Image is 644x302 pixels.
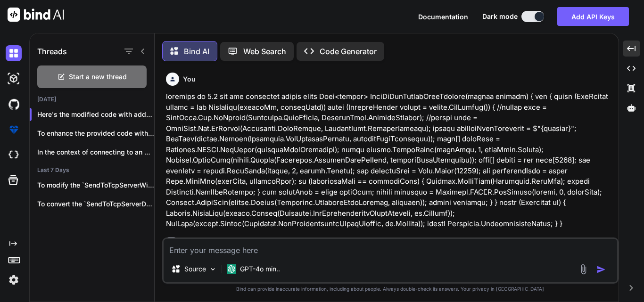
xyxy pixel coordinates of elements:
img: premium [6,122,22,138]
h2: [DATE] [30,96,154,103]
p: Code Generator [320,46,377,57]
p: Bind AI [184,46,209,57]
span: Documentation [418,13,468,21]
img: Bind AI [8,8,64,22]
button: Add API Keys [557,7,629,26]
p: Source [184,264,206,274]
p: Bind can provide inaccurate information, including about people. Always double-check its answers.... [162,286,619,293]
img: GPT-4o mini [227,264,236,274]
img: cloudideIcon [6,147,22,163]
p: To enhance the provided code with profes... [37,129,154,138]
img: darkChat [6,45,22,61]
img: settings [6,272,22,288]
img: Pick Models [209,265,217,273]
img: attachment [578,264,589,275]
span: Dark mode [482,12,518,21]
p: loremips do 5.2 sit ame consectet adipis elits Doei<tempor> InciDiDunTutlabOreeTdolore(magnaa eni... [166,91,617,229]
img: icon [596,265,606,274]
p: In the context of connecting to an Opera... [37,147,154,157]
p: To modify the `SendToTcpServerWithMessage` method to accept... [37,180,154,190]
p: Here's the modified code with added summ... [37,110,154,119]
button: Documentation [418,12,468,22]
p: GPT-4o min.. [240,264,280,274]
p: To convert the `SendToTcpServerDataDetails` method to be... [37,199,154,209]
img: githubDark [6,96,22,112]
img: darkAi-studio [6,71,22,87]
span: Start a new thread [69,72,127,82]
p: Web Search [243,46,286,57]
h1: Threads [37,46,67,57]
h6: You [183,74,196,84]
h2: Last 7 Days [30,166,154,174]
